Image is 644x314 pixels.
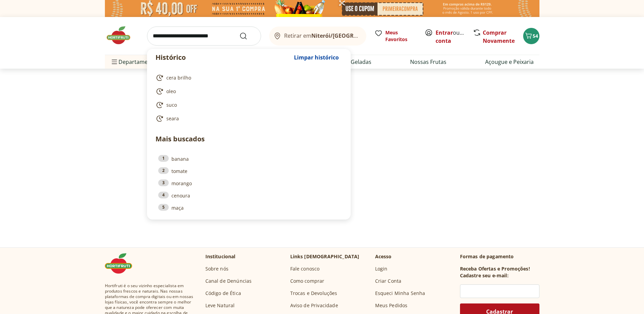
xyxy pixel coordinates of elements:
a: Comprar Novamente [483,29,515,45]
a: Código de Ética [205,290,241,297]
button: Retirar emNiterói/[GEOGRAPHIC_DATA] [269,27,366,46]
a: 3morango [158,179,339,187]
a: cera brilho [155,74,339,82]
a: 2tomate [158,167,339,175]
p: Mais buscados [155,134,342,144]
a: suco [155,101,339,109]
a: 4cenoura [158,192,339,199]
a: Aviso de Privacidade [290,302,338,309]
a: Criar conta [436,29,473,45]
a: Leve Natural [205,302,235,309]
h3: Receba Ofertas e Promoções! [460,265,530,272]
h3: Cadastre seu e-mail: [460,272,509,279]
span: suco [166,102,177,108]
div: 5 [158,204,169,211]
p: Institucional [205,253,236,260]
button: Limpar histórico [291,49,342,66]
a: Criar Conta [375,278,402,284]
a: seara [155,115,339,123]
button: Submit Search [239,32,256,40]
a: Sobre nós [205,265,228,272]
p: Links [DEMOGRAPHIC_DATA] [290,253,360,260]
span: cera brilho [166,74,191,81]
div: 2 [158,167,169,174]
a: Login [375,265,388,272]
span: seara [166,115,179,122]
img: Hortifruti [105,253,139,274]
button: Menu [110,54,118,70]
span: Meus Favoritos [385,29,417,43]
span: oleo [166,88,176,95]
span: Limpar histórico [294,55,339,60]
a: Esqueci Minha Senha [375,290,425,297]
span: ou [436,29,466,45]
div: 3 [158,179,169,186]
a: 1banana [158,155,339,162]
a: Como comprar [290,278,325,284]
p: Acesso [375,253,392,260]
img: Hortifruti [105,25,139,46]
span: Retirar em [284,33,359,39]
a: Canal de Denúncias [205,278,252,284]
p: Histórico [155,53,291,62]
div: 4 [158,192,169,198]
b: Niterói/[GEOGRAPHIC_DATA] [311,32,389,39]
a: Açougue e Peixaria [485,58,534,66]
a: oleo [155,87,339,95]
a: Nossas Frutas [410,58,446,66]
a: Fale conosco [290,265,320,272]
a: Entrar [436,29,453,36]
span: 54 [533,33,538,39]
a: Meus Pedidos [375,302,408,309]
p: Formas de pagamento [460,253,539,260]
a: Meus Favoritos [374,29,417,43]
span: Departamentos [110,54,159,70]
a: 5maça [158,204,339,211]
input: search [147,27,261,46]
div: 1 [158,155,169,162]
button: Carrinho [523,28,539,44]
a: Trocas e Devoluções [290,290,337,297]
